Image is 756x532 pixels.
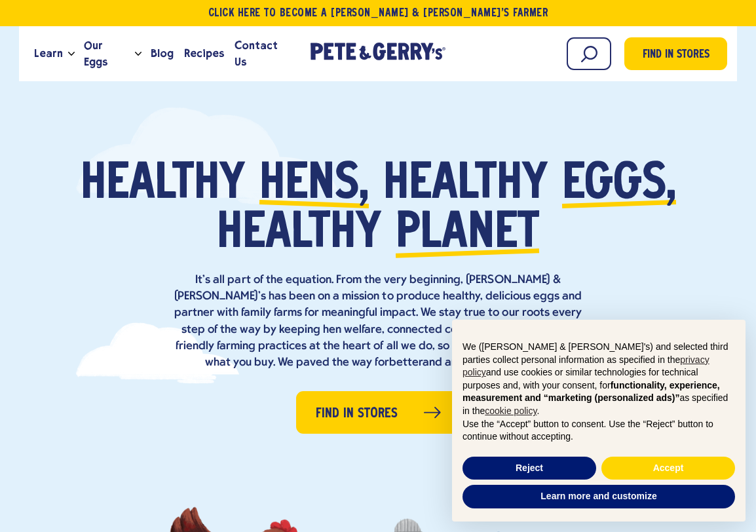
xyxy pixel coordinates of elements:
[601,457,735,480] button: Accept
[179,36,229,71] a: Recipes
[463,341,735,418] p: We ([PERSON_NAME] & [PERSON_NAME]'s) and selected third parties collect personal information as s...
[184,45,224,62] span: Recipes
[296,391,460,434] a: Find in Stores
[316,404,398,424] span: Find in Stores
[643,47,709,64] span: Find in Stores
[34,45,63,62] span: Learn
[81,161,245,210] span: Healthy
[463,485,735,508] button: Learn more and customize
[84,37,130,70] span: Our Eggs
[79,36,135,71] a: Our Eggs
[235,37,293,70] span: Contact Us
[145,36,179,71] a: Blog
[135,52,142,56] button: Open the dropdown menu for Our Eggs
[562,161,676,210] span: eggs,
[383,161,548,210] span: healthy
[463,457,596,480] button: Reject
[229,36,298,71] a: Contact Us
[485,406,537,416] a: cookie policy
[217,210,381,259] span: healthy
[168,272,588,371] p: It’s all part of the equation. From the very beginning, [PERSON_NAME] & [PERSON_NAME]’s has been ...
[396,210,539,259] span: planet
[68,52,75,56] button: Open the dropdown menu for Learn
[151,45,174,62] span: Blog
[463,418,735,444] p: Use the “Accept” button to consent. Use the “Reject” button to continue without accepting.
[624,37,727,70] a: Find in Stores
[29,36,68,71] a: Learn
[567,37,611,70] input: Search
[389,356,423,369] strong: better
[259,161,369,210] span: hens,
